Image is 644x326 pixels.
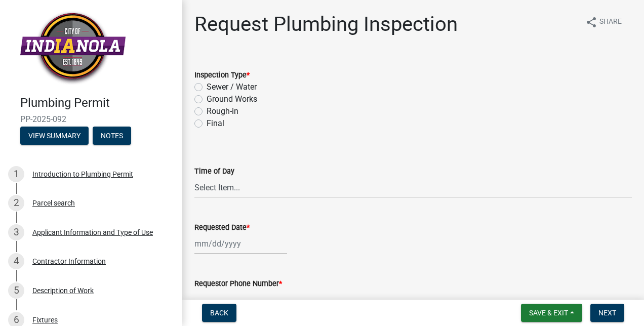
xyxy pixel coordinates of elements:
label: Inspection Type [194,72,250,79]
wm-modal-confirm: Summary [20,132,89,140]
div: Description of Work [32,287,94,294]
div: Applicant Information and Type of Use [32,229,153,236]
div: 5 [8,282,24,299]
span: Save & Exit [529,309,568,317]
label: Requestor Phone Number [194,280,282,288]
button: Back [202,304,236,322]
label: Rough-in [207,105,238,117]
button: shareShare [577,12,630,32]
label: Time of Day [194,168,234,175]
div: Fixtures [32,316,58,323]
i: share [585,16,597,28]
label: Ground Works [207,93,257,105]
h4: Plumbing Permit [20,96,174,110]
button: Save & Exit [521,304,582,322]
wm-modal-confirm: Notes [93,132,131,140]
span: Back [210,309,228,317]
h1: Request Plumbing Inspection [194,12,458,36]
button: Notes [93,127,131,145]
label: Sewer / Water [207,81,257,93]
input: mm/dd/yyyy [194,233,287,254]
div: 1 [8,166,24,182]
div: 4 [8,253,24,269]
div: Introduction to Plumbing Permit [32,171,133,178]
label: Final [207,117,224,130]
span: Next [598,309,616,317]
div: Parcel search [32,199,75,207]
div: Contractor Information [32,258,106,265]
span: Share [599,16,622,28]
button: View Summary [20,127,89,145]
button: Next [590,304,624,322]
img: City of Indianola, Iowa [20,11,126,85]
div: 2 [8,195,24,211]
span: PP-2025-092 [20,114,162,124]
div: 3 [8,224,24,240]
label: Requested Date [194,224,250,231]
